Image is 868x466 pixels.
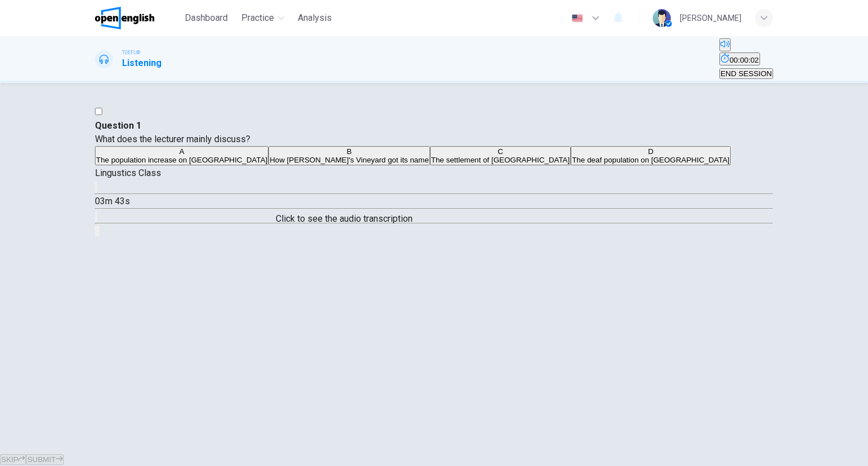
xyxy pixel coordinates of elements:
[298,11,332,25] span: Analysis
[570,14,584,23] img: en
[719,68,773,79] button: END SESSION
[719,52,760,65] button: 00:00:02
[680,11,741,25] div: [PERSON_NAME]
[95,7,154,29] img: OpenEnglish logo
[185,11,228,25] span: Dashboard
[122,49,140,56] span: TOEFL®
[180,8,232,28] button: Dashboard
[293,8,336,28] button: Analysis
[237,8,289,28] button: Practice
[95,7,180,29] a: OpenEnglish logo
[721,69,772,78] span: END SESSION
[719,38,773,52] div: Mute
[276,212,413,226] div: Click to see the audio transcription
[122,56,162,70] h1: Listening
[653,9,671,27] img: Profile picture
[719,52,773,67] div: Hide
[730,56,759,64] span: 00:00:02
[241,11,274,25] span: Practice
